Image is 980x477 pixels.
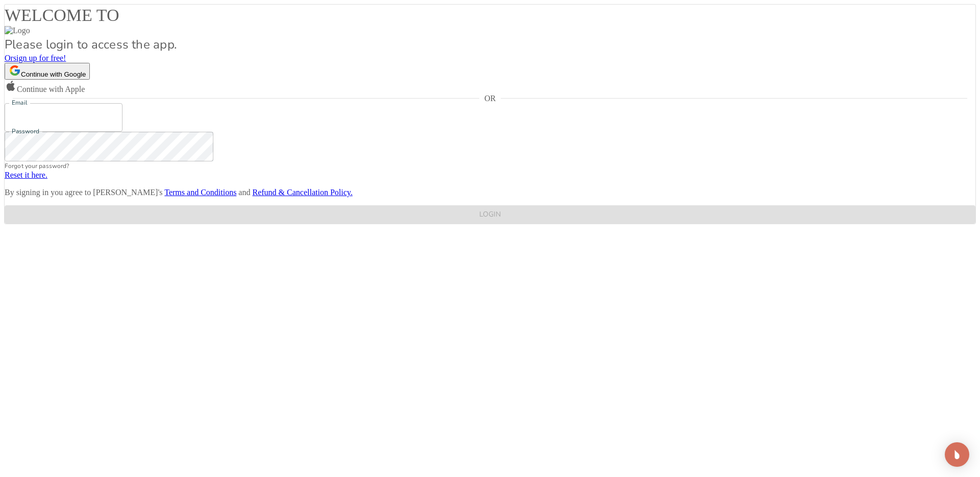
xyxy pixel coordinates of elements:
[252,188,352,197] a: Refund & Cancellation Policy.
[5,35,975,54] p: Please login to access the app.
[164,188,236,197] a: Terms and Conditions
[5,26,30,35] img: Logo
[17,85,85,93] span: Continue with Apple
[12,127,39,136] label: Password
[5,171,47,179] a: Reset it here.
[5,188,975,197] p: By signing in you agree to [PERSON_NAME]'s and
[945,442,969,467] div: Open Intercom Messenger
[5,63,90,80] button: Continue with Google
[12,99,28,107] label: Email
[13,54,66,62] span: sign up for free!
[5,5,975,26] h4: WELCOME TO
[479,94,500,103] span: OR
[5,161,975,171] p: Forgot your password?
[5,54,66,62] a: Orsign up for free!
